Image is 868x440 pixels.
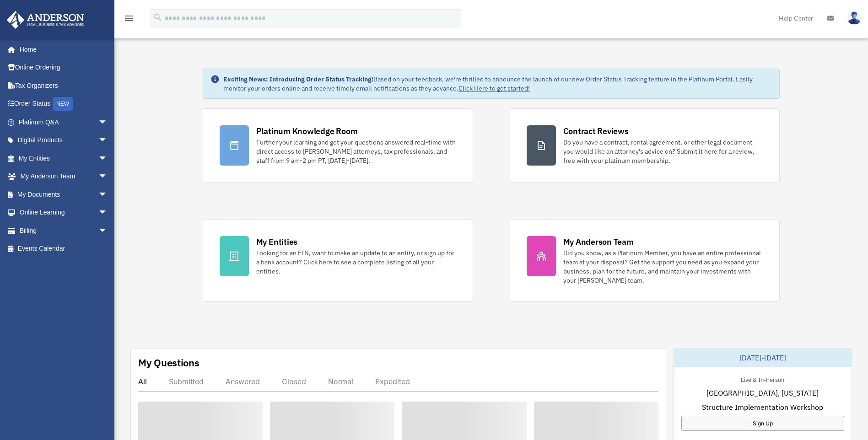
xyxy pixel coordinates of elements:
span: arrow_drop_down [98,185,117,204]
div: Live & In-Person [733,374,792,384]
a: My Anderson Team Did you know, as a Platinum Member, you have an entire professional team at your... [510,219,780,302]
span: arrow_drop_down [98,204,117,222]
div: Closed [282,377,306,386]
a: Order StatusNEW [6,95,121,113]
div: Normal [328,377,353,386]
div: Based on your feedback, we're thrilled to announce the launch of our new Order Status Tracking fe... [223,75,772,93]
a: Events Calendar [6,240,121,258]
img: User Pic [847,11,861,25]
div: My Entities [256,236,297,247]
a: Sign Up [681,416,844,431]
a: Platinum Q&Aarrow_drop_down [6,113,121,131]
a: My Anderson Teamarrow_drop_down [6,167,121,186]
a: Digital Productsarrow_drop_down [6,131,121,150]
a: Tax Organizers [6,76,121,95]
div: Contract Reviews [563,125,629,137]
a: Online Learningarrow_drop_down [6,204,121,222]
div: Did you know, as a Platinum Member, you have an entire professional team at your disposal? Get th... [563,248,763,285]
a: Contract Reviews Do you have a contract, rental agreement, or other legal document you would like... [510,108,780,182]
span: Structure Implementation Workshop [702,402,823,413]
div: [DATE]-[DATE] [674,349,852,367]
a: Platinum Knowledge Room Further your learning and get your questions answered real-time with dire... [203,108,473,182]
div: NEW [53,97,73,111]
i: menu [124,13,135,24]
a: My Documentsarrow_drop_down [6,185,121,204]
div: Looking for an EIN, want to make an update to an entity, or sign up for a bank account? Click her... [256,248,456,276]
div: Answered [226,377,260,386]
strong: Exciting News: Introducing Order Status Tracking! [223,75,373,83]
div: Expedited [375,377,410,386]
span: arrow_drop_down [98,113,117,132]
a: Home [6,40,117,59]
i: search [153,12,163,22]
span: arrow_drop_down [98,167,117,186]
a: My Entitiesarrow_drop_down [6,149,121,167]
span: arrow_drop_down [98,149,117,168]
img: Anderson Advisors Platinum Portal [4,11,87,29]
div: My Anderson Team [563,236,634,247]
a: Online Ordering [6,59,121,77]
div: Platinum Knowledge Room [256,125,358,137]
a: My Entities Looking for an EIN, want to make an update to an entity, or sign up for a bank accoun... [203,219,473,302]
div: My Questions [138,356,199,370]
div: Submitted [169,377,204,386]
span: [GEOGRAPHIC_DATA], [US_STATE] [706,387,819,398]
div: All [138,377,147,386]
a: Click Here to get started! [458,84,530,92]
div: Do you have a contract, rental agreement, or other legal document you would like an attorney's ad... [563,138,763,165]
span: arrow_drop_down [98,131,117,150]
span: arrow_drop_down [98,221,117,240]
div: Further your learning and get your questions answered real-time with direct access to [PERSON_NAM... [256,138,456,165]
a: Billingarrow_drop_down [6,221,121,240]
a: menu [124,16,135,24]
